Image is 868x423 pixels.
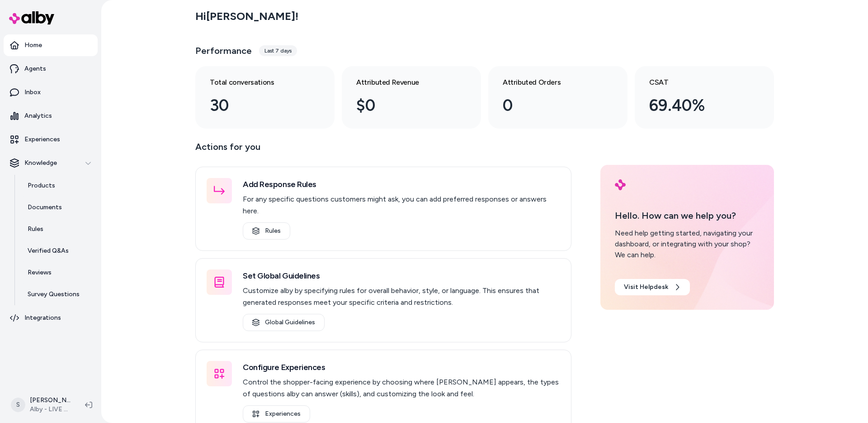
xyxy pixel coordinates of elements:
a: Experiences [243,405,310,423]
div: $0 [356,93,452,118]
a: Attributed Orders 0 [488,66,627,129]
h3: Performance [195,44,252,57]
p: Hello. How can we help you? [615,209,759,222]
h3: Total conversations [210,77,306,88]
p: Verified Q&As [28,246,69,255]
span: Alby - LIVE on [DOMAIN_NAME] [30,405,71,414]
p: Control the shopper-facing experience by choosing where [PERSON_NAME] appears, the types of quest... [243,376,560,400]
p: Experiences [24,135,60,144]
a: Attributed Revenue $0 [342,66,481,129]
h3: Attributed Orders [503,77,599,88]
p: Reviews [28,268,52,277]
p: Agents [24,64,46,73]
img: alby Logo [615,179,626,190]
p: Documents [28,203,62,212]
div: 0 [503,93,599,118]
a: Documents [19,197,98,218]
a: Global Guidelines [243,314,325,331]
a: Analytics [4,105,98,127]
p: Home [24,41,42,50]
h2: Hi [PERSON_NAME] ! [195,10,298,23]
h3: CSAT [649,77,745,88]
div: Last 7 days [259,45,297,56]
h3: Set Global Guidelines [243,269,560,282]
div: Need help getting started, navigating your dashboard, or integrating with your shop? We can help. [615,228,759,260]
h3: Add Response Rules [243,178,560,191]
a: Rules [243,222,290,240]
a: Inbox [4,82,98,103]
a: CSAT 69.40% [635,66,774,129]
a: Reviews [19,262,98,284]
div: 30 [210,93,306,118]
button: S[PERSON_NAME]Alby - LIVE on [DOMAIN_NAME] [5,390,78,419]
a: Survey Questions [19,284,98,305]
p: Products [28,181,55,190]
p: Customize alby by specifying rules for overall behavior, style, or language. This ensures that ge... [243,285,560,308]
a: Experiences [4,129,98,150]
a: Home [4,34,98,56]
a: Rules [19,218,98,240]
h3: Attributed Revenue [356,77,452,88]
p: Survey Questions [28,290,80,299]
a: Agents [4,58,98,80]
p: Integrations [24,313,61,322]
a: Total conversations 30 [195,66,335,129]
a: Visit Helpdesk [615,279,690,295]
a: Verified Q&As [19,240,98,262]
p: Knowledge [24,159,57,168]
p: Actions for you [195,139,571,161]
p: [PERSON_NAME] [30,396,71,405]
h3: Configure Experiences [243,361,560,374]
img: alby Logo [9,11,54,24]
div: 69.40% [649,93,745,118]
button: Knowledge [4,152,98,174]
p: For any specific questions customers might ask, you can add preferred responses or answers here. [243,193,560,217]
a: Products [19,175,98,197]
a: Integrations [4,307,98,329]
p: Analytics [24,111,52,120]
span: S [11,398,25,412]
p: Inbox [24,88,41,97]
p: Rules [28,225,43,234]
